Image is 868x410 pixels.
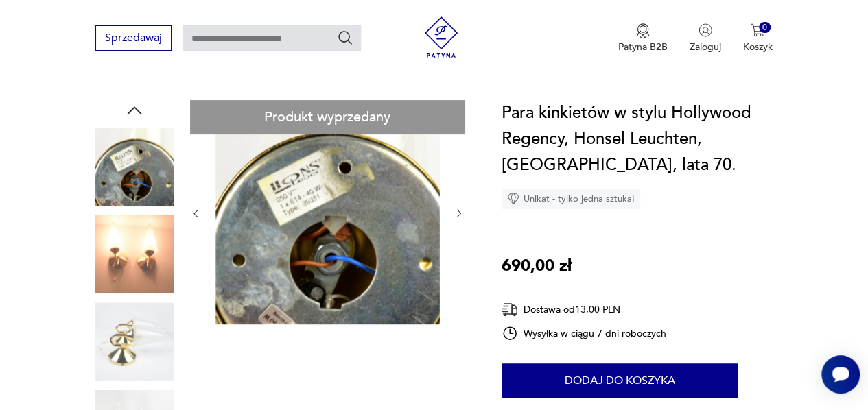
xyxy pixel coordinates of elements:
[502,100,773,178] h1: Para kinkietów w stylu Hollywood Regency, Honsel Leuchten, [GEOGRAPHIC_DATA], lata 70.
[215,100,440,324] img: Zdjęcie produktu Para kinkietów w stylu Hollywood Regency, Honsel Leuchten, Niemcy, lata 70.
[699,23,712,37] img: Ikonka użytkownika
[690,40,721,53] p: Zaloguj
[618,23,668,53] button: Patyna B2B
[502,301,666,318] div: Dostawa od 13,00 PLN
[95,302,174,381] img: Zdjęcie produktu Para kinkietów w stylu Hollywood Regency, Honsel Leuchten, Niemcy, lata 70.
[618,40,668,53] p: Patyna B2B
[507,193,519,205] img: Ikona diamentu
[751,23,764,37] img: Ikona koszyka
[743,40,773,53] p: Koszyk
[759,22,771,34] div: 0
[95,215,174,293] img: Zdjęcie produktu Para kinkietów w stylu Hollywood Regency, Honsel Leuchten, Niemcy, lata 70.
[337,29,353,46] button: Szukaj
[190,100,465,134] div: Produkt wyprzedany
[618,23,668,53] a: Ikona medaluPatyna B2B
[502,301,518,318] img: Ikona dostawy
[502,363,738,398] button: Dodaj do koszyka
[95,25,172,51] button: Sprzedawaj
[690,23,721,53] button: Zaloguj
[421,16,462,58] img: Patyna - sklep z meblami i dekoracjami vintage
[743,23,773,53] button: 0Koszyk
[95,128,174,206] img: Zdjęcie produktu Para kinkietów w stylu Hollywood Regency, Honsel Leuchten, Niemcy, lata 70.
[95,34,172,44] a: Sprzedawaj
[821,355,860,394] iframe: Smartsupp widget button
[636,23,650,38] img: Ikona medalu
[502,189,640,209] div: Unikat - tylko jedna sztuka!
[502,253,572,279] p: 690,00 zł
[502,325,666,341] div: Wysyłka w ciągu 7 dni roboczych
